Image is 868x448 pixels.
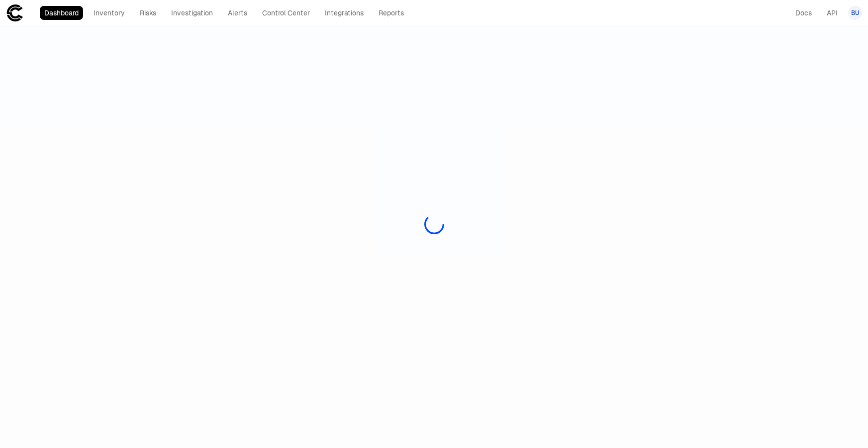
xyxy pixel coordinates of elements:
a: Dashboard [40,6,83,20]
a: Risks [135,6,161,20]
a: Investigation [167,6,217,20]
a: Inventory [89,6,129,20]
a: Alerts [223,6,252,20]
a: Integrations [320,6,368,20]
a: API [822,6,842,20]
span: BU [851,9,859,17]
a: Docs [791,6,816,20]
a: Reports [374,6,408,20]
a: Control Center [258,6,314,20]
button: BU [848,6,862,20]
